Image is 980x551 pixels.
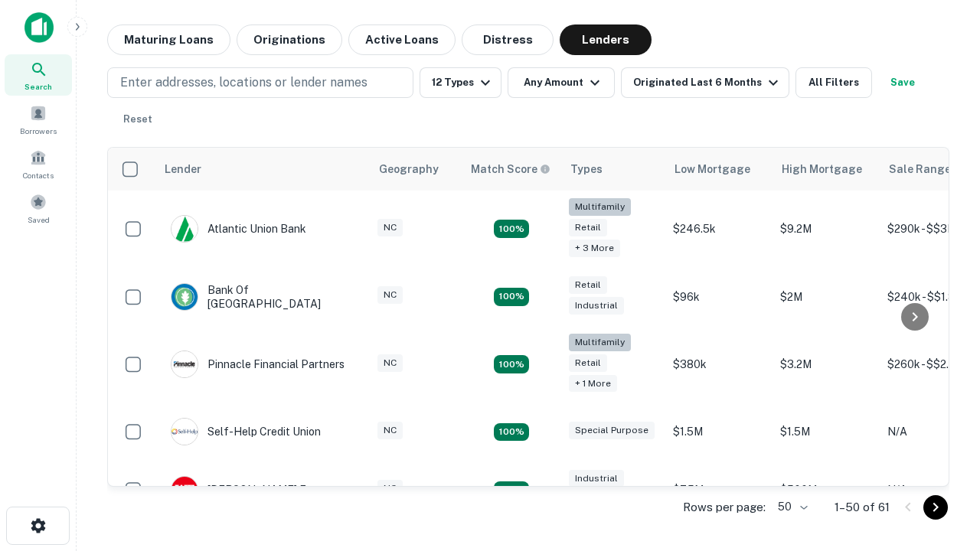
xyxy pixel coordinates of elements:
[171,476,329,504] div: [PERSON_NAME] Fargo
[621,67,789,98] button: Originated Last 6 Months
[171,215,306,243] div: Atlantic Union Bank
[171,216,198,242] img: picture
[889,160,951,178] div: Sale Range
[569,375,617,393] div: + 1 more
[171,284,198,310] img: picture
[569,354,607,372] div: Retail
[665,326,773,403] td: $380k
[5,54,72,96] a: Search
[107,67,413,98] button: Enter addresses, locations or lender names
[377,480,403,497] div: NC
[171,419,198,445] img: picture
[171,283,354,311] div: Bank Of [GEOGRAPHIC_DATA]
[24,80,52,93] span: Search
[569,470,624,487] div: Industrial
[508,67,615,98] button: Any Amount
[772,496,810,518] div: 50
[773,403,880,461] td: $1.5M
[569,198,631,216] div: Multifamily
[569,334,631,351] div: Multifamily
[24,12,54,43] img: capitalize-icon.png
[23,169,54,181] span: Contacts
[795,67,872,98] button: All Filters
[683,498,766,517] p: Rows per page:
[171,477,198,503] img: picture
[348,24,456,55] button: Active Loans
[379,160,439,178] div: Geography
[471,161,547,178] h6: Match Score
[471,161,550,178] div: Capitalize uses an advanced AI algorithm to match your search with the best lender. The match sco...
[675,160,750,178] div: Low Mortgage
[5,187,72,229] a: Saved
[165,160,201,178] div: Lender
[120,73,367,92] p: Enter addresses, locations or lender names
[420,67,501,98] button: 12 Types
[835,498,890,517] p: 1–50 of 61
[569,276,607,294] div: Retail
[665,403,773,461] td: $1.5M
[773,191,880,268] td: $9.2M
[665,148,773,191] th: Low Mortgage
[569,240,620,257] div: + 3 more
[462,148,561,191] th: Capitalize uses an advanced AI algorithm to match your search with the best lender. The match sco...
[569,297,624,315] div: Industrial
[494,355,529,373] div: Matching Properties: 18, hasApolloMatch: undefined
[633,73,782,92] div: Originated Last 6 Months
[237,24,342,55] button: Originations
[171,350,345,378] div: Pinnacle Financial Partners
[773,268,880,326] td: $2M
[665,461,773,519] td: $7.5M
[107,24,230,55] button: Maturing Loans
[569,422,655,439] div: Special Purpose
[171,418,321,445] div: Self-help Credit Union
[923,495,948,520] button: Go to next page
[5,143,72,184] a: Contacts
[494,481,529,500] div: Matching Properties: 14, hasApolloMatch: undefined
[878,67,927,98] button: Save your search to get updates of matches that match your search criteria.
[569,219,607,236] div: Retail
[377,219,403,236] div: NC
[560,24,652,55] button: Lenders
[570,160,603,178] div: Types
[113,104,162,135] button: Reset
[370,148,462,191] th: Geography
[773,326,880,403] td: $3.2M
[171,351,198,377] img: picture
[561,148,665,191] th: Types
[773,148,880,191] th: High Mortgage
[773,461,880,519] td: $500M
[494,220,529,238] div: Matching Properties: 10, hasApolloMatch: undefined
[377,422,403,439] div: NC
[20,125,57,137] span: Borrowers
[782,160,862,178] div: High Mortgage
[377,354,403,372] div: NC
[665,191,773,268] td: $246.5k
[494,288,529,306] div: Matching Properties: 15, hasApolloMatch: undefined
[903,429,980,502] iframe: Chat Widget
[665,268,773,326] td: $96k
[462,24,554,55] button: Distress
[5,99,72,140] a: Borrowers
[155,148,370,191] th: Lender
[494,423,529,442] div: Matching Properties: 11, hasApolloMatch: undefined
[28,214,50,226] span: Saved
[377,286,403,304] div: NC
